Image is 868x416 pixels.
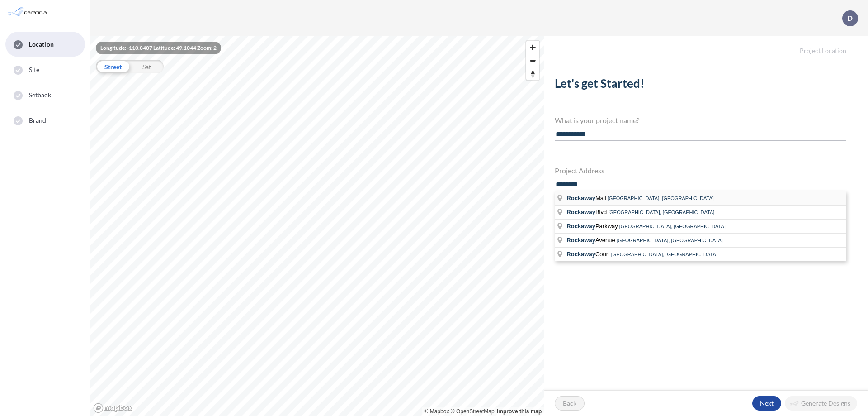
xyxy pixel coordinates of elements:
[90,36,544,416] canvas: Map
[7,4,51,20] img: Parafin
[617,238,723,243] span: [GEOGRAPHIC_DATA], [GEOGRAPHIC_DATA]
[526,41,539,54] button: Zoom in
[451,408,495,415] a: OpenStreetMap
[526,54,539,67] button: Zoom out
[566,223,619,230] span: Parkway
[566,223,595,230] span: Rockaway
[555,116,846,124] h4: What is your project name?
[608,196,714,201] span: [GEOGRAPHIC_DATA], [GEOGRAPHIC_DATA]
[566,237,616,244] span: Avenue
[619,224,726,229] span: [GEOGRAPHIC_DATA], [GEOGRAPHIC_DATA]
[29,65,39,74] span: Site
[847,14,853,22] p: D
[608,210,714,215] span: [GEOGRAPHIC_DATA], [GEOGRAPHIC_DATA]
[566,251,611,258] span: Court
[611,252,717,257] span: [GEOGRAPHIC_DATA], [GEOGRAPHIC_DATA]
[544,36,868,55] h5: Project Location
[497,408,542,415] a: Improve this map
[555,166,846,175] h4: Project Address
[566,237,595,244] span: Rockaway
[752,396,781,411] button: Next
[29,91,51,100] span: Setback
[555,77,846,94] h2: Let's get Started!
[526,67,539,80] button: Reset bearing to north
[566,209,595,215] span: Rockaway
[760,399,774,408] p: Next
[425,408,449,415] a: Mapbox
[566,195,607,201] span: Mall
[96,42,221,54] div: Longitude: -110.8407 Latitude: 49.1044 Zoom: 2
[29,40,54,49] span: Location
[566,195,595,201] span: Rockaway
[29,116,47,125] span: Brand
[566,251,595,258] span: Rockaway
[130,60,164,73] div: Sat
[93,403,133,413] a: Mapbox homepage
[566,209,608,215] span: Blvd
[96,60,130,73] div: Street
